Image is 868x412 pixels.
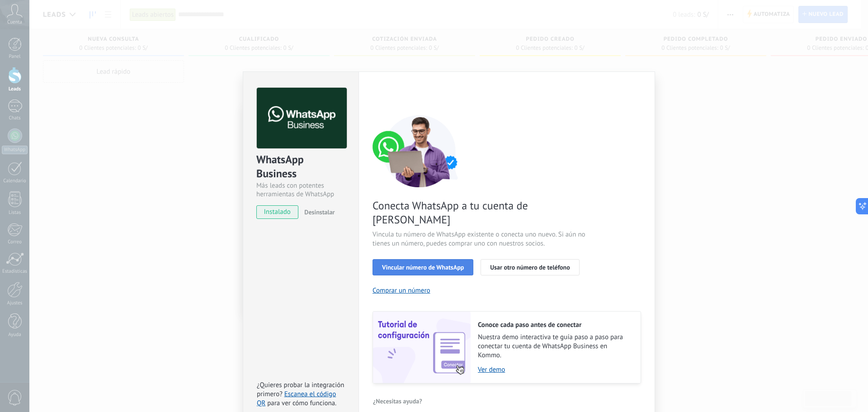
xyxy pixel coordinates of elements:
span: ¿Quieres probar la integración primero? [257,381,344,398]
div: Más leads con potentes herramientas de WhatsApp [256,181,345,199]
a: Ver demo [478,365,632,374]
h2: Conoce cada paso antes de conectar [478,321,632,329]
span: Usar otro número de teléfono [490,264,570,270]
button: Usar otro número de teléfono [481,259,579,275]
button: ¿Necesitas ayuda? [373,394,423,408]
span: Desinstalar [304,208,335,216]
img: connect number [373,115,467,187]
img: logo_main.png [257,88,347,149]
a: Escanea el código QR [257,390,336,407]
span: Conecta WhatsApp a tu cuenta de [PERSON_NAME] [373,199,588,227]
button: Comprar un número [373,286,430,295]
div: WhatsApp Business [256,152,345,181]
span: Vincular número de WhatsApp [382,264,464,270]
span: instalado [257,205,298,219]
button: Vincular número de WhatsApp [373,259,473,275]
span: para ver cómo funciona. [267,399,336,407]
button: Desinstalar [301,205,335,219]
span: Vincula tu número de WhatsApp existente o conecta uno nuevo. Si aún no tienes un número, puedes c... [373,230,588,248]
span: ¿Necesitas ayuda? [373,398,422,404]
span: Nuestra demo interactiva te guía paso a paso para conectar tu cuenta de WhatsApp Business en Kommo. [478,333,632,360]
